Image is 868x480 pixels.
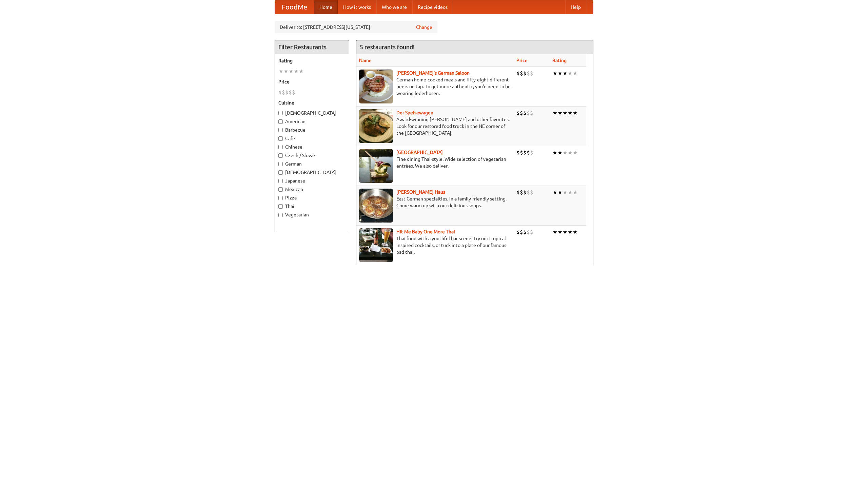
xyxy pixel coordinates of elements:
a: Name [359,58,372,63]
a: Help [565,0,586,14]
li: $ [516,228,520,236]
li: $ [520,109,523,117]
li: $ [520,149,523,156]
a: Hit Me Baby One More Thai [396,229,455,234]
h5: Cuisine [278,99,346,106]
li: $ [516,70,520,77]
li: ★ [573,189,578,196]
li: ★ [563,149,568,156]
li: $ [527,149,530,156]
li: $ [530,189,533,196]
li: ★ [557,189,563,196]
a: Who we are [376,0,412,14]
p: Thai food with a youthful bar scene. Try our tropical inspired cocktails, or tuck into a plate of... [359,235,511,255]
h5: Rating [278,57,346,64]
li: ★ [563,109,568,117]
div: Deliver to: [STREET_ADDRESS][US_STATE] [275,21,437,33]
li: ★ [557,109,563,117]
li: ★ [557,228,563,236]
img: babythai.jpg [359,228,393,262]
li: ★ [573,70,578,77]
li: $ [527,109,530,117]
li: ★ [563,228,568,236]
li: $ [527,189,530,196]
ng-pluralize: 5 restaurants found! [360,44,415,50]
li: ★ [568,189,573,196]
li: ★ [299,68,304,75]
li: ★ [557,149,563,156]
li: $ [292,89,295,96]
a: How it works [338,0,376,14]
input: Chinese [278,145,283,149]
li: ★ [289,68,294,75]
li: $ [527,228,530,236]
li: ★ [283,68,289,75]
label: Chinese [278,143,346,150]
li: $ [285,89,289,96]
li: $ [282,89,285,96]
input: Vegetarian [278,213,283,217]
li: ★ [573,149,578,156]
li: ★ [568,70,573,77]
a: [PERSON_NAME]'s German Saloon [396,70,470,76]
input: Cafe [278,136,283,141]
li: ★ [573,109,578,117]
li: ★ [568,228,573,236]
li: $ [289,89,292,96]
a: [PERSON_NAME] Haus [396,189,445,195]
label: Japanese [278,177,346,184]
li: $ [530,228,533,236]
a: Rating [552,58,567,63]
li: $ [520,189,523,196]
li: ★ [563,70,568,77]
label: Thai [278,203,346,210]
li: $ [523,109,527,117]
a: Recipe videos [412,0,453,14]
a: Change [416,24,432,31]
p: Award-winning [PERSON_NAME] and other favorites. Look for our restored food truck in the NE corne... [359,116,511,136]
li: $ [520,228,523,236]
input: Czech / Slovak [278,153,283,158]
input: Pizza [278,196,283,200]
li: ★ [552,149,557,156]
a: Der Speisewagen [396,110,433,115]
li: ★ [278,68,283,75]
li: ★ [557,70,563,77]
li: $ [523,228,527,236]
img: kohlhaus.jpg [359,189,393,223]
li: ★ [552,109,557,117]
li: ★ [568,109,573,117]
label: Vegetarian [278,211,346,218]
input: [DEMOGRAPHIC_DATA] [278,111,283,115]
label: American [278,118,346,125]
h4: Filter Restaurants [275,40,349,54]
p: Fine dining Thai-style. Wide selection of vegetarian entrées. We also deliver. [359,156,511,169]
li: $ [530,109,533,117]
li: $ [527,70,530,77]
input: German [278,162,283,166]
li: ★ [573,228,578,236]
a: [GEOGRAPHIC_DATA] [396,150,443,155]
li: $ [530,70,533,77]
a: Price [516,58,528,63]
input: Mexican [278,187,283,192]
li: ★ [552,189,557,196]
label: Barbecue [278,127,346,133]
img: satay.jpg [359,149,393,183]
li: $ [278,89,282,96]
li: ★ [294,68,299,75]
label: [DEMOGRAPHIC_DATA] [278,110,346,116]
input: American [278,119,283,124]
li: $ [523,149,527,156]
li: $ [523,189,527,196]
li: ★ [552,70,557,77]
li: $ [520,70,523,77]
li: $ [530,149,533,156]
p: East German specialties, in a family-friendly setting. Come warm up with our delicious soups. [359,195,511,209]
label: Cafe [278,135,346,142]
li: $ [516,189,520,196]
p: German home-cooked meals and fifty-eight different beers on tap. To get more authentic, you'd nee... [359,76,511,97]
